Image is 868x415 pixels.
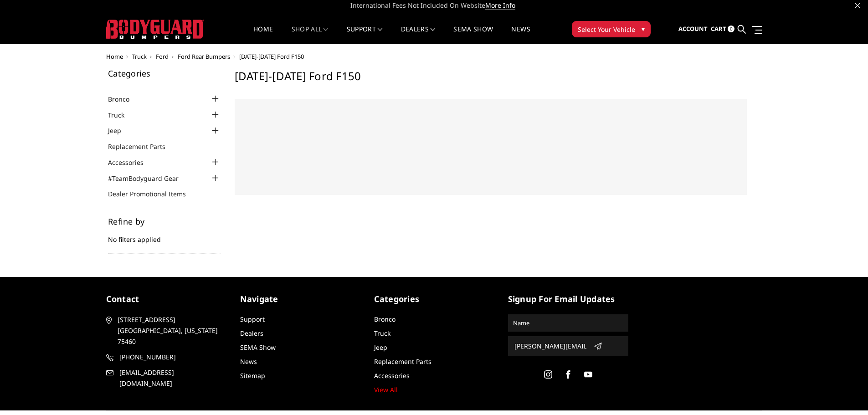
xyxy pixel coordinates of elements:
[509,316,627,330] input: Name
[132,52,147,61] a: Truck
[106,52,123,61] a: Home
[678,25,708,33] span: Account
[239,52,304,61] span: [DATE]-[DATE] Ford F150
[453,26,493,44] a: SEMA Show
[108,110,136,120] a: Truck
[156,52,169,61] a: Ford
[108,94,141,104] a: Bronco
[108,126,133,135] a: Jeep
[374,293,494,305] h5: Categories
[374,329,390,338] a: Truck
[108,217,221,254] div: No filters applied
[253,26,273,44] a: Home
[106,367,226,389] a: [EMAIL_ADDRESS][DOMAIN_NAME]
[374,343,387,352] a: Jeep
[401,26,436,44] a: Dealers
[511,26,530,44] a: News
[374,385,398,394] a: View All
[108,158,155,167] a: Accessories
[106,20,204,39] img: BODYGUARD BUMPERS
[728,26,734,32] span: 0
[240,371,265,380] a: Sitemap
[511,339,590,354] input: Email
[374,371,410,380] a: Accessories
[118,314,223,347] span: [STREET_ADDRESS] [GEOGRAPHIC_DATA], [US_STATE] 75460
[106,293,226,305] h5: contact
[374,357,431,366] a: Replacement Parts
[485,1,515,10] a: More Info
[235,69,747,90] h1: [DATE]-[DATE] Ford F150
[108,69,221,77] h5: Categories
[240,343,276,352] a: SEMA Show
[119,352,225,363] span: [PHONE_NUMBER]
[572,21,651,37] button: Select Your Vehicle
[347,26,383,44] a: Support
[119,367,225,389] span: [EMAIL_ADDRESS][DOMAIN_NAME]
[108,174,190,183] a: #TeamBodyguard Gear
[678,17,708,41] a: Account
[292,26,329,44] a: shop all
[578,25,635,34] span: Select Your Vehicle
[374,315,395,323] a: Bronco
[108,142,177,151] a: Replacement Parts
[711,25,726,33] span: Cart
[642,24,645,34] span: ▾
[240,329,263,338] a: Dealers
[240,315,265,323] a: Support
[240,293,360,305] h5: Navigate
[240,357,257,366] a: News
[178,52,230,61] a: Ford Rear Bumpers
[106,352,226,363] a: [PHONE_NUMBER]
[108,189,197,199] a: Dealer Promotional Items
[108,217,221,225] h5: Refine by
[244,108,738,177] iframe: Form 0
[711,17,734,41] a: Cart 0
[508,293,628,305] h5: signup for email updates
